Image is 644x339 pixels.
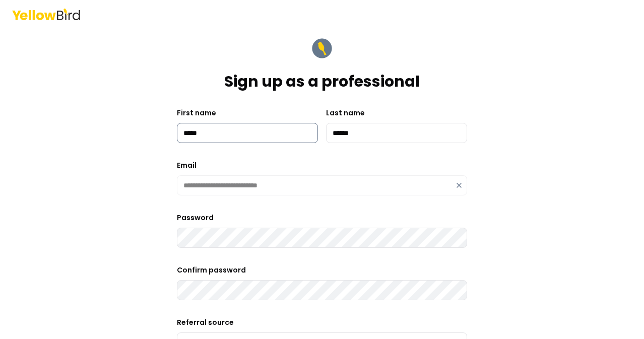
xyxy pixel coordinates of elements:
[177,317,234,327] label: Referral source
[177,108,216,118] label: First name
[177,160,197,170] label: Email
[224,73,420,91] h1: Sign up as a professional
[177,213,214,223] label: Password
[177,265,246,275] label: Confirm password
[326,108,365,118] label: Last name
